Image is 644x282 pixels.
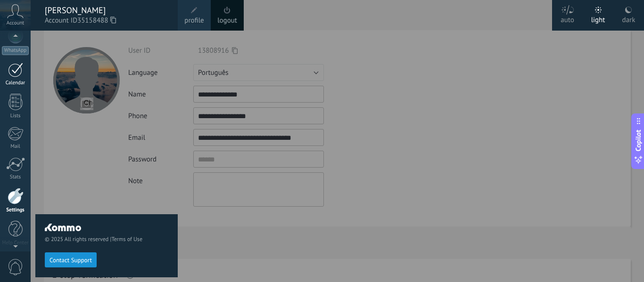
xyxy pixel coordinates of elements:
[50,257,92,264] span: Contact Support
[2,144,29,150] div: Mail
[7,20,24,26] span: Account
[591,6,605,31] div: light
[634,129,643,151] span: Copilot
[77,16,116,26] span: 35158488
[184,16,204,26] span: profile
[622,6,636,31] div: dark
[45,236,168,243] span: © 2025 All rights reserved |
[45,5,168,16] div: [PERSON_NAME]
[45,256,97,263] a: Contact Support
[2,46,29,55] div: WhatsApp
[2,80,29,86] div: Calendar
[561,6,574,31] div: auto
[2,207,29,213] div: Settings
[2,174,29,180] div: Stats
[45,16,168,26] span: Account ID
[45,252,97,267] button: Contact Support
[217,16,237,26] a: logout
[111,236,142,243] a: Terms of Use
[2,113,29,119] div: Lists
